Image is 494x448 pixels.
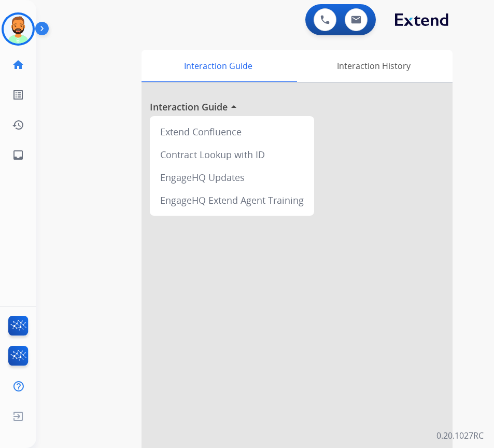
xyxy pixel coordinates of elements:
mat-icon: inbox [12,149,24,161]
mat-icon: home [12,59,24,71]
div: Interaction History [294,50,453,82]
p: 0.20.1027RC [436,429,484,442]
img: avatar [4,15,33,44]
div: Extend Confluence [154,120,310,143]
div: Contract Lookup with ID [154,143,310,166]
mat-icon: history [12,119,24,131]
mat-icon: list_alt [12,89,24,101]
div: EngageHQ Extend Agent Training [154,189,310,212]
div: Interaction Guide [142,50,294,82]
div: EngageHQ Updates [154,166,310,189]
